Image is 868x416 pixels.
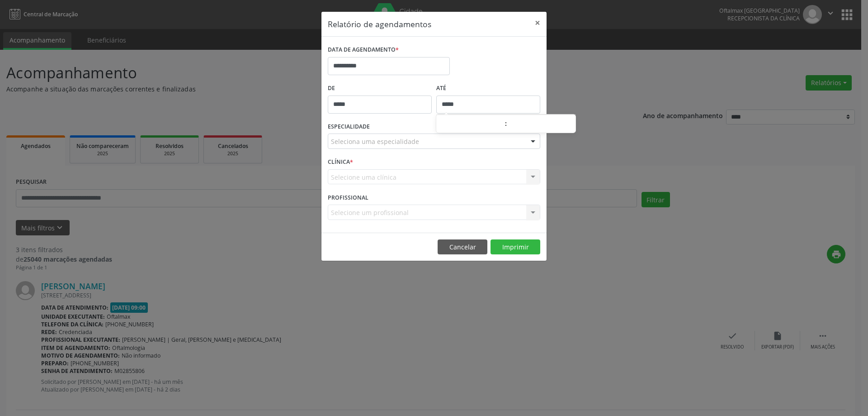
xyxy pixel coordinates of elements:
span: Seleciona uma especialidade [331,137,419,146]
h5: Relatório de agendamentos [328,18,431,30]
label: DATA DE AGENDAMENTO [328,43,399,57]
button: Cancelar [438,239,487,255]
label: ATÉ [436,81,540,96]
button: Imprimir [491,239,540,255]
input: Minute [507,115,576,134]
label: De [328,81,432,96]
label: ESPECIALIDADE [328,120,370,134]
button: Close [528,12,547,34]
label: PROFISSIONAL [328,191,368,205]
span: : [505,115,507,133]
label: CLÍNICA [328,155,353,169]
input: Hour [436,115,505,134]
